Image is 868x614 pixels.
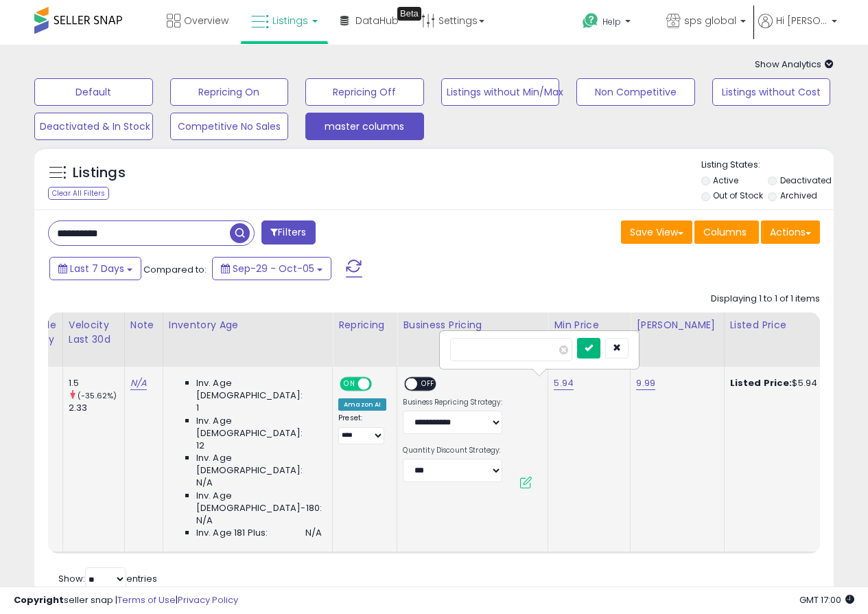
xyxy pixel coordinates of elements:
button: Non Competitive [576,78,695,106]
div: Fulfillable Quantity [10,318,57,347]
button: Sep-29 - Oct-05 [212,257,331,280]
a: Privacy Policy [178,593,238,606]
div: Listed Price [730,318,849,332]
div: Min Price [554,318,624,332]
div: Velocity Last 30d [69,318,119,347]
span: Last 7 Days [70,262,124,275]
i: Get Help [582,12,599,30]
a: N/A [130,376,147,390]
div: Displaying 1 to 1 of 1 items [711,293,820,306]
button: Repricing Off [305,78,424,106]
span: OFF [370,378,392,390]
span: 12 [196,440,204,452]
a: 9.99 [636,376,655,390]
span: 2025-10-13 17:00 GMT [799,593,854,606]
div: Amazon AI [338,398,386,411]
span: 1 [196,402,199,414]
button: Last 7 Days [49,257,141,280]
span: N/A [196,477,213,489]
label: Deactivated [780,174,832,186]
small: (-35.62%) [78,390,117,401]
button: master columns [305,113,424,140]
span: Compared to: [143,263,207,276]
a: 5.94 [554,376,574,390]
span: Columns [703,225,747,239]
button: Listings without Min/Max [441,78,560,106]
span: Sep-29 - Oct-05 [233,262,314,275]
span: Hi [PERSON_NAME] [776,14,828,27]
button: Columns [694,220,759,244]
div: 1.5 [69,377,124,389]
p: Listing States: [701,159,834,172]
label: Archived [780,190,817,201]
span: DataHub [355,14,399,27]
label: Active [713,174,738,186]
div: Tooltip anchor [397,7,421,21]
div: $5.94 [730,377,844,389]
div: 2.33 [69,402,124,414]
strong: Copyright [14,593,64,606]
a: Terms of Use [117,593,176,606]
span: sps global [684,14,736,27]
span: Inv. Age [DEMOGRAPHIC_DATA]: [196,415,322,440]
div: Business Pricing [403,318,542,332]
button: Filters [261,220,315,245]
span: ON [341,378,358,390]
button: Save View [621,220,692,244]
div: Note [130,318,157,332]
label: Quantity Discount Strategy: [403,446,502,455]
span: Inv. Age [DEMOGRAPHIC_DATA]: [196,452,322,477]
button: Repricing On [170,78,289,106]
button: Actions [761,220,820,244]
label: Out of Stock [713,190,763,201]
button: Competitive No Sales [170,113,289,140]
a: Hi [PERSON_NAME] [758,14,837,45]
b: Listed Price: [730,376,793,389]
span: Show: entries [58,572,157,585]
span: OFF [418,378,440,390]
a: Help [572,2,654,45]
span: Inv. Age [DEMOGRAPHIC_DATA]-180: [196,490,322,514]
div: Clear All Filters [48,187,109,200]
button: Listings without Cost [712,78,831,106]
div: seller snap | | [14,594,238,607]
button: Default [34,78,153,106]
div: [PERSON_NAME] [636,318,718,332]
h5: Listings [73,163,126,183]
span: Inv. Age [DEMOGRAPHIC_DATA]: [196,377,322,402]
label: Business Repricing Strategy: [403,398,502,407]
span: Listings [272,14,308,27]
span: Help [602,16,621,27]
span: Inv. Age 181 Plus: [196,527,268,539]
span: N/A [196,514,213,527]
div: Preset: [338,413,386,444]
span: N/A [305,527,322,539]
button: Deactivated & In Stock [34,113,153,140]
div: Repricing [338,318,391,332]
span: Show Analytics [755,58,834,71]
div: Inventory Age [169,318,327,332]
span: Overview [184,14,228,27]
